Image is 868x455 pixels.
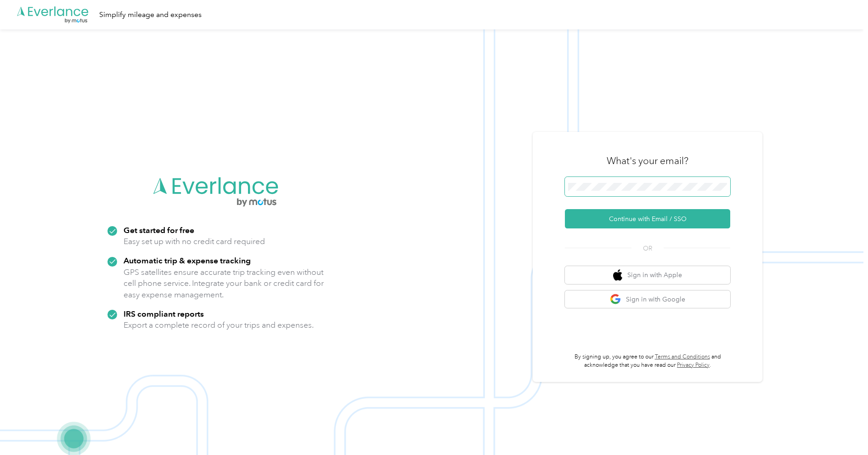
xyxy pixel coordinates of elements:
[565,209,730,228] button: Continue with Email / SSO
[631,244,664,253] span: OR
[613,269,622,281] img: apple logo
[124,319,314,331] p: Export a complete record of your trips and expenses.
[610,294,621,305] img: google logo
[124,236,265,247] p: Easy set up with no credit card required
[565,290,730,308] button: google logoSign in with Google
[655,353,710,360] a: Terms and Conditions
[124,309,204,318] strong: IRS compliant reports
[677,362,710,369] a: Privacy Policy
[124,267,324,301] p: GPS satellites ensure accurate trip tracking even without cell phone service. Integrate your bank...
[817,404,868,455] iframe: Everlance-gr Chat Button Frame
[124,225,194,235] strong: Get started for free
[124,256,251,265] strong: Automatic trip & expense tracking
[565,266,730,284] button: apple logoSign in with Apple
[99,9,202,21] div: Simplify mileage and expenses
[565,353,730,369] p: By signing up, you agree to our and acknowledge that you have read our .
[607,154,688,167] h3: What's your email?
